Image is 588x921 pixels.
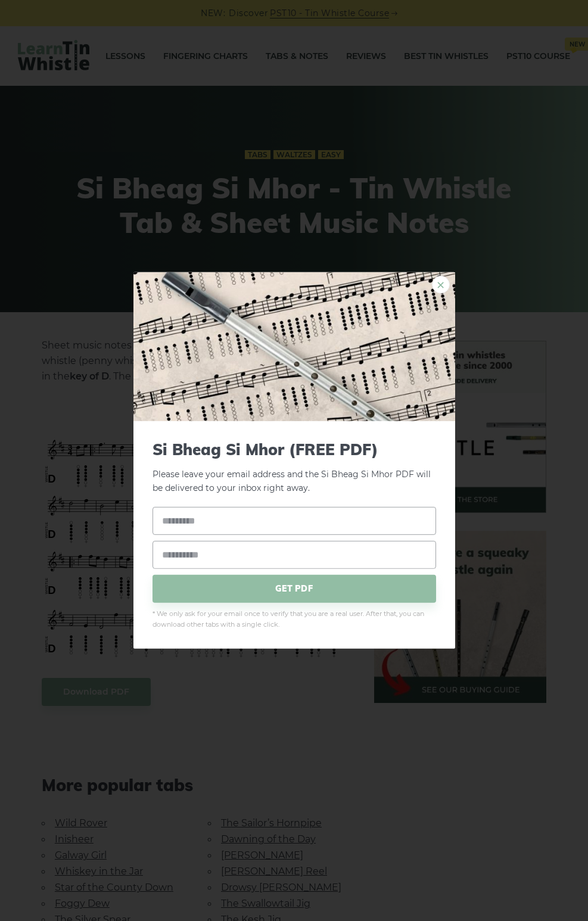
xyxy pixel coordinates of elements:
[153,574,436,602] span: GET PDF
[153,440,436,459] span: Si­ Bheag Si­ Mhor (FREE PDF)
[133,272,455,421] img: Tin Whistle Tab Preview
[432,276,450,294] a: ×
[153,608,436,630] span: * We only ask for your email once to verify that you are a real user. After that, you can downloa...
[153,440,436,495] p: Please leave your email address and the Si­ Bheag Si­ Mhor PDF will be delivered to your inbox ri...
